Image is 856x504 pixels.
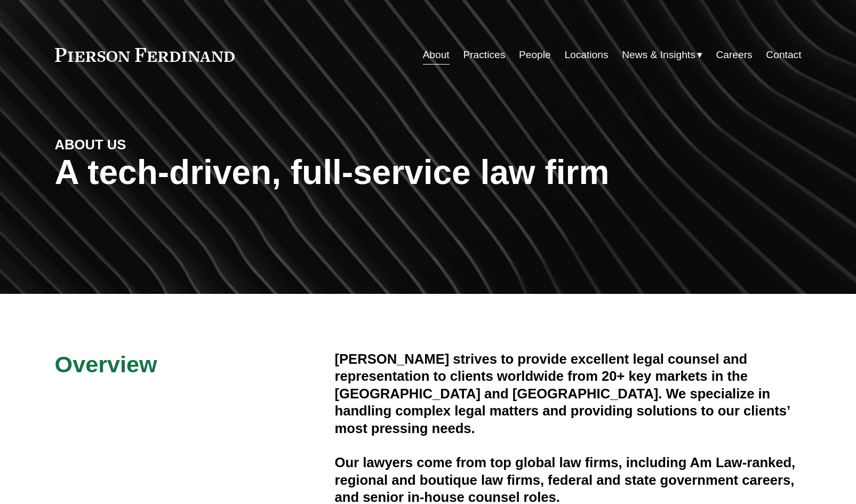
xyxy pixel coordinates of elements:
span: Overview [55,351,157,377]
h4: [PERSON_NAME] strives to provide excellent legal counsel and representation to clients worldwide ... [335,350,802,437]
a: People [519,45,551,65]
a: Practices [463,45,505,65]
h1: A tech-driven, full-service law firm [55,153,802,192]
a: folder dropdown [622,45,702,65]
a: Contact [766,45,801,65]
a: Careers [716,45,752,65]
strong: ABOUT US [55,137,126,152]
a: Locations [564,45,608,65]
span: News & Insights [622,46,695,65]
a: About [423,45,450,65]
